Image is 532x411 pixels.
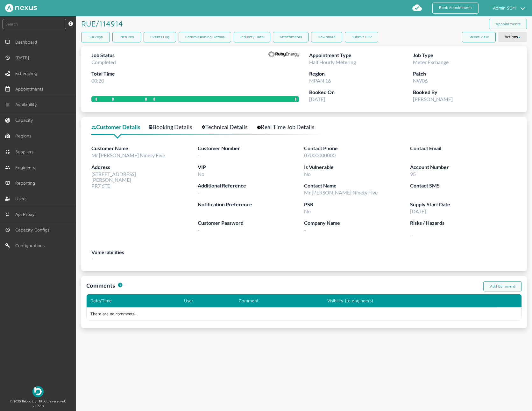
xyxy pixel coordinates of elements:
[15,196,29,201] span: Users
[15,71,40,76] span: Scheduling
[309,70,413,78] label: Region
[87,294,181,307] th: Date/Time
[345,32,378,42] button: Submit DFP
[5,149,10,154] img: md-contract.svg
[5,71,10,76] img: scheduling-left-menu.svg
[198,189,200,195] span: -
[309,77,331,84] span: MPAN 16
[149,122,199,132] a: Booking Details
[304,227,306,233] span: -
[32,386,44,397] img: Beboc Logo
[309,96,325,102] span: [DATE]
[15,165,38,170] span: Engineers
[309,88,413,96] label: Booked On
[91,171,136,189] span: [STREET_ADDRESS] [PERSON_NAME] PR7 6TE
[5,4,37,12] img: Nexus
[309,59,356,65] span: Half Hourly Metering
[413,96,453,102] span: [PERSON_NAME]
[202,122,255,132] a: Technical Details
[304,219,410,227] label: Company Name
[179,32,231,42] a: Commissioning Details
[483,281,522,292] a: Add Comment
[323,294,497,307] th: Visibility (to engineers)
[112,32,141,42] a: Pictures
[91,248,517,256] label: Vulnerabilities
[81,16,125,31] h1: RUE/114914 ️️️
[198,163,304,171] label: VIP
[91,59,116,65] span: Completed
[413,59,449,65] span: Meter Exchange
[413,70,517,78] label: Patch
[5,227,10,232] img: md-time.svg
[198,219,304,227] label: Customer Password
[304,163,410,171] label: Is Vulnerable
[304,144,410,152] label: Contact Phone
[5,40,10,45] img: md-desktop.svg
[234,32,270,42] a: Industry Data
[304,208,311,214] span: No
[410,219,516,227] label: Risks / Hazards
[198,144,304,152] label: Customer Number
[309,51,413,59] label: Appointment Type
[410,208,426,214] span: [DATE]
[311,32,342,42] button: Download
[15,55,32,60] span: [DATE]
[3,19,66,29] input: Search by: Ref, PostCode, MPAN, MPRN, Account, Customer
[198,152,200,158] span: -
[498,32,527,42] button: Actions
[91,248,517,266] div: -
[5,196,10,201] img: user-left-menu.svg
[5,55,10,60] img: md-time.svg
[5,86,10,92] img: appointments-left-menu.svg
[15,149,36,154] span: Suppliers
[410,171,416,177] span: 95
[412,3,422,13] img: md-cloud-done.svg
[198,182,304,190] label: Additional Reference
[410,144,516,152] label: Contact Email
[235,294,323,307] th: Comment
[15,212,37,217] span: Api Proxy
[91,152,165,158] span: Mr [PERSON_NAME] Ninety Five
[5,212,10,217] img: md-repeat.svg
[273,32,309,42] a: Attachments
[410,163,516,171] label: Account Number
[15,118,36,123] span: Capacity
[304,189,378,195] span: Mr [PERSON_NAME] Ninety Five
[304,152,336,158] span: 07000000000
[5,118,10,123] img: capacity-left-menu.svg
[413,88,517,96] label: Booked By
[91,77,104,84] span: 00:20
[413,51,517,59] label: Job Type
[15,86,46,92] span: Appointments
[5,133,10,138] img: regions.left-menu.svg
[5,165,10,170] img: md-people.svg
[304,201,410,209] label: PSR
[81,32,110,42] a: Surveys
[15,227,52,232] span: Capacity Configs
[413,77,428,84] span: NW06
[15,133,34,138] span: Regions
[410,201,516,209] label: Supply Start Date
[91,163,198,171] label: Address
[87,307,497,320] td: There are no comments.
[304,182,410,190] label: Contact Name
[15,243,47,248] span: Configurations
[91,144,198,152] label: Customer Name
[144,32,176,42] a: Events Log
[86,281,115,290] h1: Comments
[91,51,116,59] label: Job Status
[257,122,322,132] a: Real Time Job Details
[91,122,147,132] a: Customer Details
[180,294,235,307] th: User
[5,180,10,186] img: md-book.svg
[5,243,10,248] img: md-build.svg
[5,102,10,107] img: md-list.svg
[198,201,304,209] label: Notification Preference
[15,180,38,186] span: Reporting
[489,19,527,29] a: Appointments
[198,227,200,233] span: -
[91,70,116,78] label: Total Time
[304,171,311,177] span: No
[268,51,299,58] img: Supplier Logo
[198,171,204,177] span: No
